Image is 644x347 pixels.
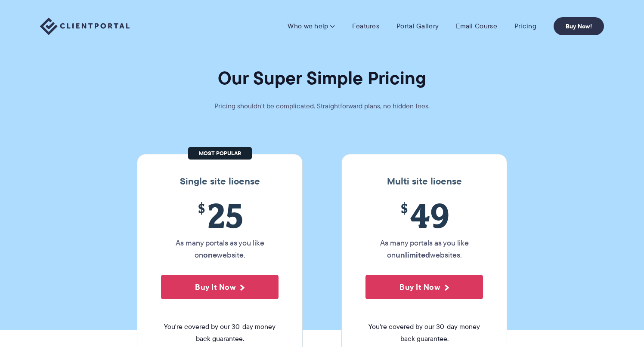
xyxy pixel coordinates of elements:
[365,196,483,235] span: 49
[288,22,334,31] a: Who we help
[146,176,294,187] h3: Single site license
[161,321,279,345] span: You're covered by our 30-day money back guarantee.
[396,22,439,31] a: Portal Gallery
[365,321,483,345] span: You're covered by our 30-day money back guarantee.
[161,237,279,261] p: As many portals as you like on website.
[161,196,279,235] span: 25
[352,22,379,31] a: Features
[554,17,604,35] a: Buy Now!
[456,22,497,31] a: Email Course
[193,100,451,112] p: Pricing shouldn't be complicated. Straightforward plans, no hidden fees.
[396,249,430,261] strong: unlimited
[365,275,483,299] button: Buy It Now
[203,249,217,261] strong: one
[514,22,536,31] a: Pricing
[365,237,483,261] p: As many portals as you like on websites.
[350,176,498,187] h3: Multi site license
[161,275,279,299] button: Buy It Now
